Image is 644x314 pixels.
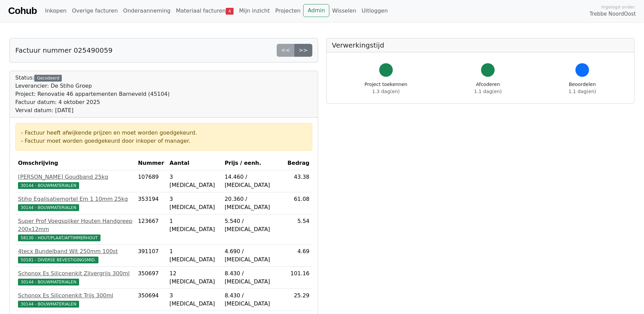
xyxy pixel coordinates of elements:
div: Beoordelen [569,81,596,95]
div: 3 [MEDICAL_DATA] [169,195,219,211]
div: Afcoderen [474,81,502,95]
a: Wisselen [329,4,359,18]
div: 5.540 / [MEDICAL_DATA] [225,217,282,233]
span: 30144 - BOUWMATERIALEN [18,301,79,308]
div: 20.360 / [MEDICAL_DATA] [225,195,282,211]
td: 4.69 [285,245,312,267]
td: 43.38 [285,170,312,192]
td: 107689 [135,170,167,192]
div: - Factuur heeft afwijkende prijzen en moet worden goedgekeurd. [21,129,307,137]
td: 5.54 [285,214,312,245]
td: 61.08 [285,192,312,214]
div: 8.430 / [MEDICAL_DATA] [225,292,282,308]
div: 12 [MEDICAL_DATA] [169,269,219,286]
a: Uitloggen [359,4,390,18]
div: 3 [MEDICAL_DATA] [169,292,219,308]
span: Trebbe NoordOost [590,10,636,18]
div: 14.460 / [MEDICAL_DATA] [225,173,282,189]
a: Cohub [8,3,37,19]
div: Project toekennen [365,81,407,95]
a: Mijn inzicht [236,4,273,18]
span: 30144 - BOUWMATERIALEN [18,279,79,285]
div: 3 [MEDICAL_DATA] [169,173,219,189]
td: 350694 [135,289,167,311]
div: 1 [MEDICAL_DATA] [169,247,219,264]
a: Stiho Egalisatiemortel Em 1 10mm 25kg30144 - BOUWMATERIALEN [18,195,132,211]
div: Factuur datum: 4 oktober 2025 [15,98,170,106]
span: 1.3 dag(en) [372,89,400,94]
div: - Factuur moet worden goedgekeurd door inkoper of manager. [21,137,307,145]
td: 353194 [135,192,167,214]
span: 30144 - BOUWMATERIALEN [18,182,79,189]
a: >> [294,44,312,57]
span: 1.1 dag(en) [474,89,502,94]
div: Verval datum: [DATE] [15,106,170,115]
a: Admin [303,4,329,17]
div: Schonox Es Siliconenkit Trijs 300ml [18,292,132,300]
a: Materiaal facturen4 [173,4,236,18]
span: Ingelogd onder: [601,4,636,10]
div: 1 [MEDICAL_DATA] [169,217,219,233]
span: 50181 - DIVERSE BEVESTIGINGSMID. [18,257,98,263]
td: 101.16 [285,267,312,289]
a: Overige facturen [69,4,121,18]
h5: Factuur nummer 025490059 [15,46,112,54]
div: Project: Renovatie 46 appartementen Barneveld (45104) [15,90,170,98]
div: Schonox Es Siliconenkit Zilvergrijs 300ml [18,269,132,278]
a: 4tecx Bundelband Wit 250mm 100st50181 - DIVERSE BEVESTIGINGSMID. [18,247,132,264]
div: Gecodeerd [34,75,62,82]
th: Aantal [167,156,222,170]
span: 30144 - BOUWMATERIALEN [18,204,79,211]
td: 123667 [135,214,167,245]
th: Prijs / eenh. [222,156,285,170]
a: Schonox Es Siliconenkit Zilvergrijs 300ml30144 - BOUWMATERIALEN [18,269,132,286]
a: Onderaanneming [121,4,173,18]
td: 25.29 [285,289,312,311]
td: 391107 [135,245,167,267]
div: 4tecx Bundelband Wit 250mm 100st [18,247,132,256]
a: Projecten [273,4,303,18]
div: Leverancier: De Stiho Groep [15,82,170,90]
div: Stiho Egalisatiemortel Em 1 10mm 25kg [18,195,132,203]
h5: Verwerkingstijd [332,41,629,49]
span: 4 [226,8,234,15]
a: [PERSON_NAME] Goudband 25kg30144 - BOUWMATERIALEN [18,173,132,189]
a: Schonox Es Siliconenkit Trijs 300ml30144 - BOUWMATERIALEN [18,292,132,308]
td: 350697 [135,267,167,289]
th: Bedrag [285,156,312,170]
div: Status: [15,74,170,115]
a: Super Prof Voegspijker Houten Handgreep 200x12mm58130 - HOUT/PLAAT/AFTIMMERHOUT [18,217,132,242]
div: [PERSON_NAME] Goudband 25kg [18,173,132,181]
span: 1.1 dag(en) [569,89,596,94]
th: Omschrijving [15,156,135,170]
div: 8.430 / [MEDICAL_DATA] [225,269,282,286]
div: Super Prof Voegspijker Houten Handgreep 200x12mm [18,217,132,233]
th: Nummer [135,156,167,170]
span: 58130 - HOUT/PLAAT/AFTIMMERHOUT [18,234,100,241]
div: 4.690 / [MEDICAL_DATA] [225,247,282,264]
a: Inkopen [42,4,69,18]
